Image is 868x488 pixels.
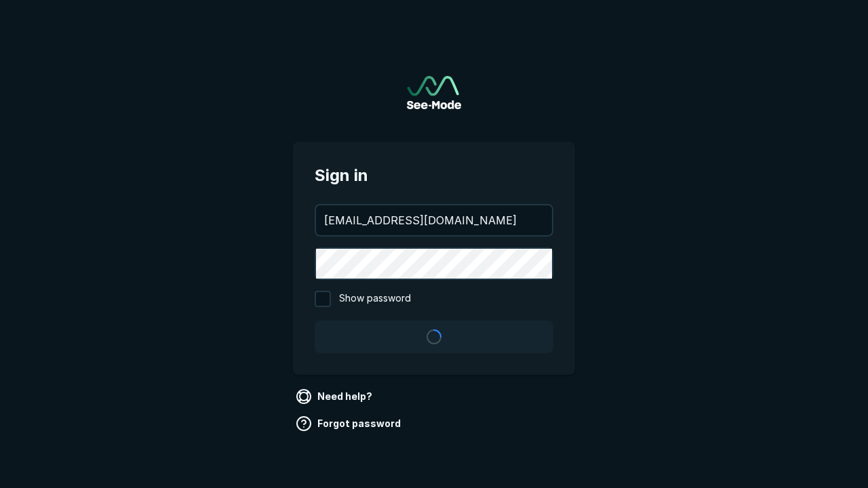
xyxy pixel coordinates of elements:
span: Show password [339,291,411,307]
a: Go to sign in [407,76,461,109]
input: your@email.com [316,205,552,235]
a: Forgot password [293,413,406,434]
img: See-Mode Logo [407,76,461,109]
a: Need help? [293,386,378,407]
span: Sign in [315,163,553,188]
